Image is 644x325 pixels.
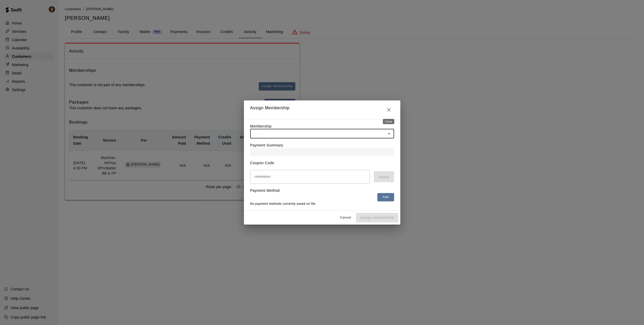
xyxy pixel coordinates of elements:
label: Membership [250,124,272,128]
label: Payment Summary [250,143,283,147]
button: Close [384,105,394,115]
div: Close [383,119,394,124]
h2: Assign Membership [244,100,400,119]
button: Cancel [337,214,354,222]
button: Add [377,193,394,201]
span: No payment methods currently saved on file. [250,202,317,206]
label: Coupon Code [250,161,274,165]
label: Payment Method [250,188,280,193]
